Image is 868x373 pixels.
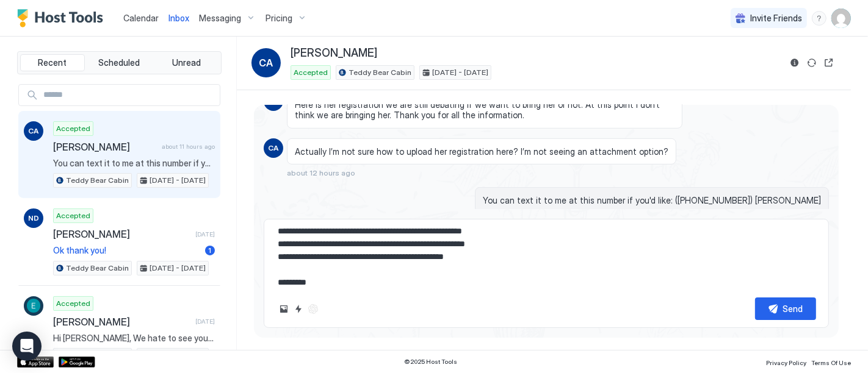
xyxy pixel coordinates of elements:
span: [DATE] - [DATE] [150,263,206,274]
button: Upload image [277,302,291,316]
div: tab-group [17,51,222,74]
button: Unread [154,54,219,71]
span: CA [259,55,273,70]
button: Quick reply [291,302,306,316]
span: Inbox [168,13,189,23]
button: Open reservation [822,55,836,70]
span: Accepted [56,210,90,221]
span: Recent [38,57,67,68]
span: Accepted [56,123,90,134]
a: Terms Of Use [811,355,851,368]
span: Calendar [123,13,159,23]
span: Invite Friends [750,13,802,24]
span: Ok thank you! [53,245,200,256]
span: [DATE] [195,230,215,238]
span: You can text it to me at this number if you'd like: ([PHONE_NUMBER]) [PERSON_NAME] [53,158,215,169]
a: App Store [17,357,54,368]
a: Calendar [123,12,159,24]
span: [PERSON_NAME] [53,141,157,153]
span: [PERSON_NAME] [291,46,377,60]
span: CA [29,126,39,137]
span: [PERSON_NAME] [53,316,190,328]
span: Pricing [266,13,292,24]
button: Sync reservation [805,55,819,70]
button: Recent [20,54,85,71]
div: Send [783,302,803,315]
div: User profile [831,9,851,28]
span: about 11 hours ago [162,143,215,151]
span: [DATE] - [DATE] [432,67,488,78]
span: Terms Of Use [811,359,851,366]
span: Actually I’m not sure how to upload her registration here? I’m not seeing an attachment option? [295,146,668,157]
span: Scheduled [99,57,140,68]
div: menu [812,11,826,26]
span: Messaging [199,13,241,24]
span: Unread [172,57,201,68]
a: Inbox [168,12,189,24]
span: Hi [PERSON_NAME], We hate to see you go! Checkout time is 10AM. When you are ready to leave, plea... [53,333,215,344]
span: Here is her registration we are still debating if we want to bring her or not. At this point I do... [295,99,675,121]
span: 1 [209,246,212,255]
span: [PERSON_NAME] [53,228,190,240]
span: Teddy Bear Cabin [66,263,129,274]
a: Host Tools Logo [17,9,109,27]
button: Reservation information [787,55,802,70]
span: Teddy Bear Cabin [66,175,129,186]
a: Privacy Policy [766,355,806,368]
span: [DATE] - [DATE] [150,175,206,186]
span: Teddy Bear Cabin [349,67,411,78]
span: Accepted [294,67,328,78]
div: Open Intercom Messenger [12,332,42,361]
button: Send [755,297,816,320]
span: about 12 hours ago [287,168,355,177]
span: ND [28,213,39,224]
input: Input Field [38,85,220,105]
button: Scheduled [87,54,152,71]
span: © 2025 Host Tools [404,358,457,366]
span: You can text it to me at this number if you'd like: ([PHONE_NUMBER]) [PERSON_NAME] [483,195,821,206]
span: Accepted [56,298,90,309]
span: [DATE] [195,318,215,325]
a: Google Play Store [59,357,95,368]
span: CA [269,143,279,154]
span: Privacy Policy [766,359,806,366]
